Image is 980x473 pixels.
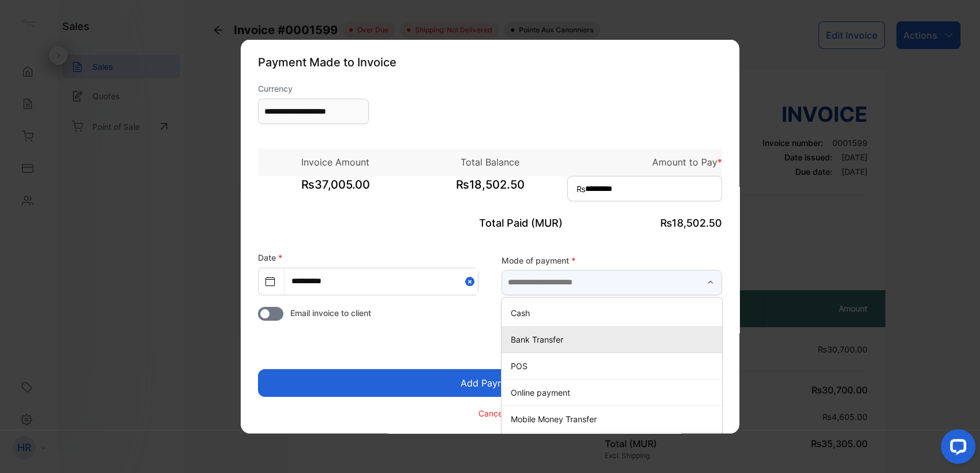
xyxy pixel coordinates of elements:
p: Online payment [511,386,717,398]
p: Cancel [478,407,504,419]
p: Amount to Pay [567,155,722,169]
button: Close [465,268,478,294]
button: Add Payment [258,369,722,397]
p: Payment Made to Invoice [258,54,722,71]
p: Invoice Amount [258,155,413,169]
p: POS [511,359,717,371]
span: ₨37,005.00 [258,176,413,205]
p: Cash [511,306,717,318]
span: ₨18,502.50 [413,176,567,205]
p: Bank Transfer [511,333,717,345]
label: Currency [258,82,369,95]
p: Total Paid (MUR) [413,215,567,231]
span: ₨ [577,183,586,195]
span: Email invoice to client [290,307,371,319]
span: ₨18,502.50 [660,217,722,229]
iframe: LiveChat chat widget [932,425,980,473]
label: Date [258,253,282,262]
label: Mode of payment [502,254,722,266]
p: Mobile Money Transfer [511,412,717,425]
p: Total Balance [413,155,567,169]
